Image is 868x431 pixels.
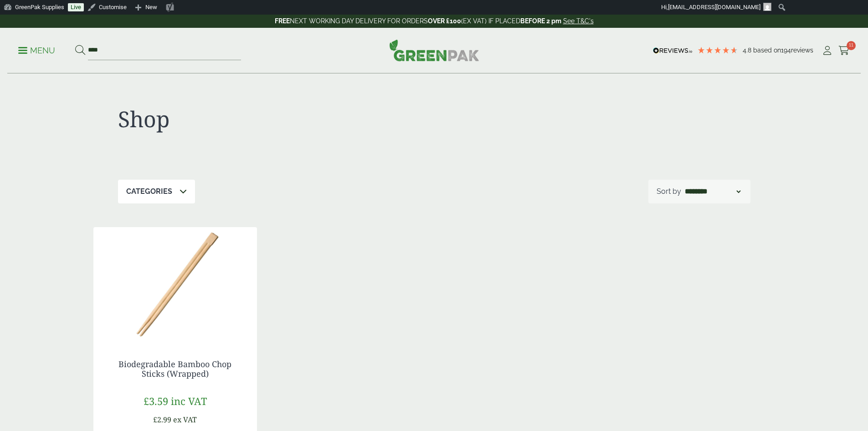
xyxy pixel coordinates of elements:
p: Menu [18,45,55,56]
span: 194 [781,47,791,54]
strong: BEFORE 2 pm [520,17,561,25]
span: £2.99 [153,415,171,425]
select: Shop order [683,186,742,197]
span: £3.59 [144,394,168,408]
strong: FREE [275,17,290,25]
span: 11 [847,41,856,50]
img: REVIEWS.io [653,47,693,54]
p: Sort by [657,186,681,197]
span: reviews [791,47,813,54]
a: Biodegradable Bamboo Chop Sticks (Wrapped) [118,358,231,379]
div: 4.78 Stars [697,46,738,54]
a: 11 [838,44,850,57]
a: Live [68,3,84,11]
img: 10330.23P-High [93,227,257,341]
i: Cart [838,46,850,55]
span: ex VAT [173,415,197,425]
span: [EMAIL_ADDRESS][DOMAIN_NAME] [668,4,760,10]
strong: OVER £100 [428,17,461,25]
a: Menu [18,45,55,54]
span: 4.8 [743,47,753,54]
span: inc VAT [171,394,207,408]
a: See T&C's [563,17,594,25]
h1: Shop [118,106,434,132]
i: My Account [822,46,833,55]
p: Categories [126,186,172,197]
img: GreenPak Supplies [389,39,479,61]
span: Based on [753,47,781,54]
